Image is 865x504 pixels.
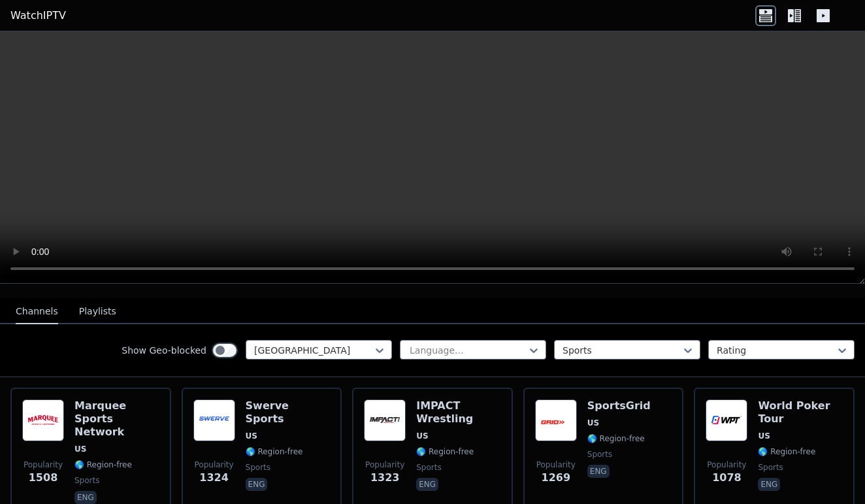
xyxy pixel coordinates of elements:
[587,465,610,478] p: eng
[193,399,235,441] img: Swerve Sports
[74,444,86,454] span: US
[712,470,742,486] span: 1078
[758,462,783,473] span: sports
[246,431,257,441] span: US
[758,478,780,491] p: eng
[195,460,234,470] span: Popularity
[122,344,206,357] label: Show Geo-blocked
[587,399,651,412] h6: SportsGrid
[246,462,270,473] span: sports
[370,470,400,486] span: 1323
[758,399,843,426] h6: World Poker Tour
[758,446,815,457] span: 🌎 Region-free
[24,460,63,470] span: Popularity
[10,8,66,24] a: WatchIPTV
[416,431,428,441] span: US
[707,460,746,470] span: Popularity
[587,418,599,428] span: US
[246,399,331,426] h6: Swerve Sports
[74,491,97,504] p: eng
[79,299,116,324] button: Playlists
[74,460,132,470] span: 🌎 Region-free
[535,399,577,441] img: SportsGrid
[16,299,58,324] button: Channels
[416,478,438,491] p: eng
[365,460,404,470] span: Popularity
[199,470,229,486] span: 1324
[364,399,406,441] img: IMPACT Wrestling
[758,431,770,441] span: US
[246,446,303,457] span: 🌎 Region-free
[416,462,441,473] span: sports
[74,399,159,439] h6: Marquee Sports Network
[246,478,268,491] p: eng
[416,399,501,426] h6: IMPACT Wrestling
[706,399,747,441] img: World Poker Tour
[29,470,58,486] span: 1508
[587,449,612,460] span: sports
[587,433,645,444] span: 🌎 Region-free
[536,460,576,470] span: Popularity
[542,470,571,486] span: 1269
[74,475,99,486] span: sports
[416,446,474,457] span: 🌎 Region-free
[22,399,64,441] img: Marquee Sports Network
